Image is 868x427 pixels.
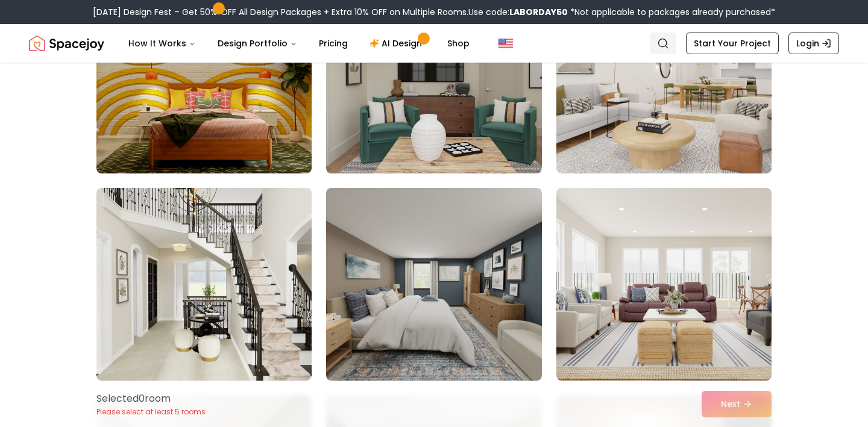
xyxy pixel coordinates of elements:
[568,6,775,18] span: *Not applicable to packages already purchased*
[208,31,307,55] button: Design Portfolio
[29,31,104,55] a: Spacejoy
[119,31,206,55] button: How It Works
[360,31,435,55] a: AI Design
[326,188,541,381] img: Room room-8
[93,6,775,18] div: [DATE] Design Fest – Get 50% OFF All Design Packages + Extra 10% OFF on Multiple Rooms.
[96,391,206,406] p: Selected 0 room
[438,31,479,55] a: Shop
[96,188,312,381] img: Room room-7
[468,6,568,18] span: Use code:
[686,33,779,54] a: Start Your Project
[498,36,513,51] img: United States
[309,31,357,55] a: Pricing
[788,33,839,54] a: Login
[119,31,479,55] nav: Main
[509,6,568,18] b: LABORDAY50
[556,188,772,381] img: Room room-9
[29,31,104,55] img: Spacejoy Logo
[29,24,839,63] nav: Global
[96,407,206,417] p: Please select at least 5 rooms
